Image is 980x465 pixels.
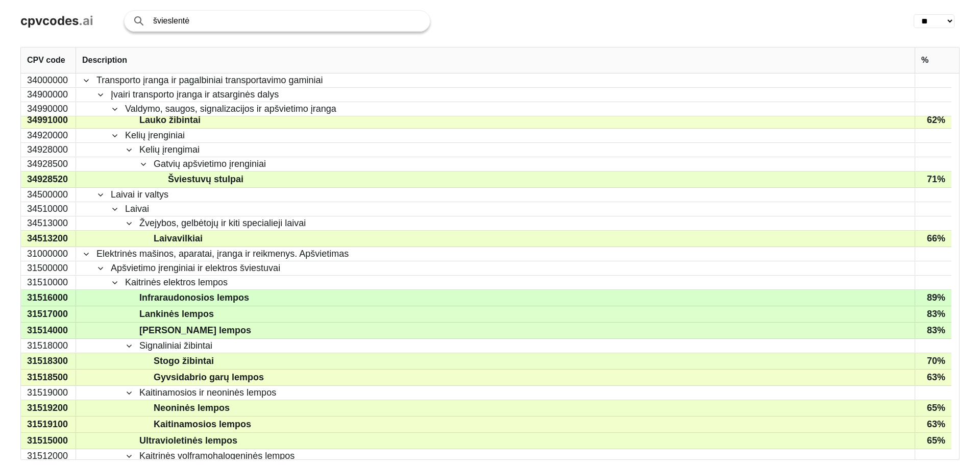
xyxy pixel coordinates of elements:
span: Valdymo, saugos, signalizacijos ir apšvietimo įranga [125,103,336,115]
span: Kaitinamosios ir neoninės lempos [139,386,276,399]
span: Žvejybos, gelbėtojų ir kiti specialieji laivai [139,217,306,230]
div: 62% [915,112,951,128]
span: Gatvių apšvietimo įrenginiai [154,158,266,170]
div: 31518300 [21,353,76,369]
div: 31512000 [21,449,76,463]
span: Kaitinamosios lempos [154,417,251,432]
span: Lauko žibintai [139,113,201,128]
span: Kaitrinės elektros lempos [125,276,228,289]
div: 65% [915,400,951,416]
div: 31515000 [21,433,76,449]
div: 31517000 [21,306,76,322]
div: 34920000 [21,129,76,142]
span: Elektrinės mašinos, aparatai, įranga ir reikmenys. Apšvietimas [96,248,349,260]
div: 31518000 [21,339,76,353]
span: Kelių įrengimai [139,143,200,156]
span: CPV code [27,56,65,65]
span: Laivai [125,203,149,215]
span: .ai [79,13,93,28]
span: Įvairi transporto įranga ir atsarginės dalys [111,88,279,101]
div: 31516000 [21,290,76,306]
div: 83% [915,323,951,338]
span: Infraraudonosios lempos [139,290,249,305]
div: 34510000 [21,202,76,216]
div: 34991000 [21,112,76,128]
div: 65% [915,433,951,449]
div: 63% [915,370,951,385]
span: Šviestuvų stulpai [168,172,243,187]
span: Neoninės lempos [154,401,230,415]
div: 34500000 [21,188,76,202]
span: Gyvsidabrio garų lempos [154,370,264,385]
span: Transporto įranga ir pagalbiniai transportavimo gaminiai [96,74,323,87]
div: 31000000 [21,247,76,261]
div: 66% [915,231,951,247]
span: Apšvietimo įrenginiai ir elektros šviestuvai [111,262,280,275]
div: 31519200 [21,400,76,416]
span: Stogo žibintai [154,354,214,369]
div: 34900000 [21,88,76,102]
span: Laivai ir valtys [111,188,168,201]
div: 34513200 [21,231,76,247]
span: Ultravioletinės lempos [139,433,237,448]
a: cpvcodes.ai [20,14,93,29]
span: Description [82,56,127,65]
div: 31518500 [21,370,76,385]
div: 31500000 [21,261,76,275]
span: Laivavilkiai [154,231,203,246]
input: Search products or services... [153,11,420,31]
div: 31514000 [21,323,76,338]
div: 71% [915,172,951,187]
span: cpvcodes [20,13,79,28]
div: 63% [915,417,951,432]
div: 70% [915,353,951,369]
span: Lankinės lempos [139,307,214,322]
div: 31519000 [21,386,76,400]
div: 34990000 [21,102,76,116]
span: Kelių įrenginiai [125,129,185,142]
span: Signaliniai žibintai [139,339,212,352]
div: 34928500 [21,157,76,171]
div: 31510000 [21,276,76,289]
div: 34513000 [21,216,76,230]
div: 34000000 [21,74,76,87]
div: 31519100 [21,417,76,432]
span: % [921,56,928,65]
span: [PERSON_NAME] lempos [139,323,251,338]
div: 89% [915,290,951,306]
div: 83% [915,306,951,322]
div: 34928000 [21,143,76,157]
span: Kaitrinės volframohalogeninės lempos [139,450,295,462]
div: 34928520 [21,172,76,187]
